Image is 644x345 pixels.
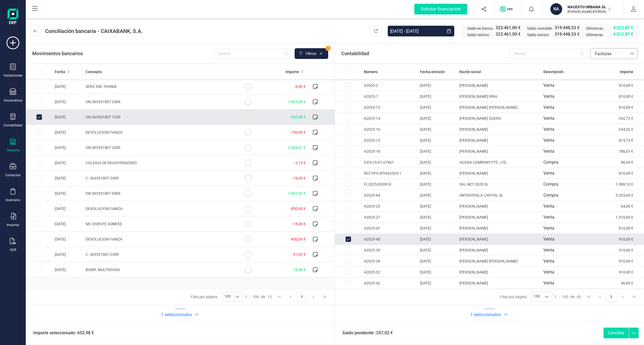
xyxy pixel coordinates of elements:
td: [PERSON_NAME] RIBA [457,91,541,102]
span: -750,00 € [290,130,306,134]
button: NANACESTU URBANA SL[PERSON_NAME] [PERSON_NAME] [548,1,617,18]
td: Venta [541,267,603,278]
td: [DATE] [53,155,83,171]
td: [DATE] [418,256,457,267]
span: -850,00 € [290,237,306,241]
button: Next Page [618,292,628,302]
span: Saldo en banco: [467,26,493,31]
span: ON 363531807 2409 [86,100,120,104]
span: 1 [245,294,247,299]
span: 1.823,08 € [288,100,306,104]
td: 786,01 € [603,146,644,157]
td: Compra [541,179,603,190]
div: Row Unselected 17d679c0-5080-47ba-832c-3d33baf741a6 [36,114,42,120]
td: [DATE] [418,212,457,223]
td: Venta [541,113,603,124]
div: Row Selected c7617e25-614c-4031-bb7b-a51621c68a6f [36,175,42,181]
button: Next Page [308,292,319,302]
td: [DATE] [418,234,457,245]
div: Row Selected 4be99ceb-cfdb-4fac-9188-e2b895cbb319 [346,258,351,264]
td: [PERSON_NAME] [457,212,541,223]
td: [DATE] [418,113,457,124]
span: Contabilidad [341,50,369,57]
button: First Page [274,292,284,302]
div: Row Selected f4259c2b-26a7-4899-b330-67e312405f5d [346,215,351,220]
td: Venta [541,124,603,135]
div: Row Selected 101f50ea-c0fb-427a-a378-ae100b15ccc4 [36,206,42,211]
span: -850,00 € [290,207,306,211]
span: 2.384,01 € [288,145,306,150]
span: BONIF. MULTIDIVISA [86,268,120,272]
td: Venta [541,256,603,267]
div: Row Selected aaa94463-4f95-422e-b7b2-faba3590e27a [36,267,42,272]
span: 1 [554,294,557,299]
span: 1.657,52 € [288,191,306,196]
span: Movimientos bancarios [32,50,83,57]
span: -31,02 € [292,252,306,257]
td: 342,72 € [603,113,644,124]
td: Venta [541,146,603,157]
div: Row Selected 80a7f2a4-c23d-43fb-98ff-5bb8436e4b12 [346,83,351,88]
span: Saldo pendiente -257,02 € [336,330,393,336]
button: First Page [584,292,594,302]
div: Row Selected fcc89204-794a-484f-a79f-dc08ff1c5557 [36,252,42,257]
button: Logo de OPS [497,1,518,18]
td: A2025-42 [362,278,418,289]
button: Conciliar [603,328,629,338]
td: [PERSON_NAME] [457,223,541,234]
td: [PERSON_NAME] [457,267,541,278]
td: 910,00 € [603,234,644,245]
span: C. 363531807 2409 [86,176,119,180]
span: ON 363531807 1209 [86,115,120,119]
td: Compra [541,190,603,201]
td: 910,00 € [603,245,644,256]
td: Venta [541,212,603,223]
div: Row Selected 57b5486f-d120-4b2f-ae8b-34127c4e7216 [346,127,351,132]
td: A2025-7 [362,91,418,102]
td: [DATE] [418,245,457,256]
div: - [245,294,272,299]
td: Venta [541,234,603,245]
td: [DATE] [418,124,457,135]
td: [DATE] [418,135,457,146]
td: Compra [541,157,603,168]
td: [DATE] [418,267,457,278]
td: [DATE] [53,247,83,262]
span: MC DISPUTE ADMFEE [86,222,122,226]
div: Filas por página: [191,292,243,302]
td: [PERSON_NAME] [457,234,541,245]
td: Venta [541,223,603,234]
button: Previous Page [286,292,296,302]
div: Row Selected 5cb8a782-c7f1-4a1b-9ccc-e2030e14560a [346,182,351,187]
td: Venta [541,168,603,179]
td: [PERSON_NAME] [457,278,541,289]
td: 40,00 € [603,278,644,289]
td: S-ES-25-07-67961 [362,157,418,168]
div: Row Selected f6741a9d-7358-4e50-829d-480d3945d83b [36,130,42,135]
div: Row Selected e4f0b705-32f6-4587-b51b-7bc564562779 [346,149,351,154]
button: Solicitar financiación [408,1,474,18]
td: [DATE] [418,179,457,190]
td: Venta [541,278,603,289]
span: Diferencia: [586,32,603,37]
td: 1.010,00 € [603,212,644,223]
td: [DATE] [418,102,457,113]
span: 323.461,00 € [496,31,521,37]
span: Facturas [593,51,625,57]
td: 634,52 € [603,124,644,135]
div: Contactos [5,173,20,177]
span: 1 [326,46,331,51]
div: Row Selected 67c2cde6-db75-428d-8f83-609d94740014 [346,204,351,209]
td: RECTIFICATIVA2025-1 [362,168,418,179]
td: 64,00 € [603,201,644,212]
td: [PERSON_NAME] [457,135,541,146]
td: 810,00 € [603,168,644,179]
button: Page 1 [606,292,616,302]
div: Row Selected 01ba9542-9a9c-436a-ad50-2f3743c07020 [346,116,351,121]
span: COLEGIO DE REGISTRADORES [86,161,137,165]
span: Saldo teórico: [527,32,550,37]
span: Razón social [459,69,481,74]
span: Número [364,69,378,74]
td: [DATE] [418,278,457,289]
div: - [554,294,581,299]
